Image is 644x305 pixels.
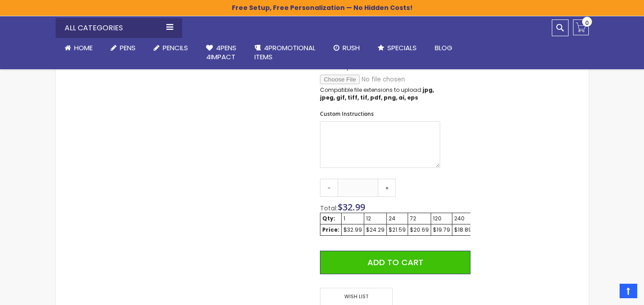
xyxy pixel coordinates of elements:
[343,201,365,213] span: 32.99
[245,38,324,67] a: 4PROMOTIONALITEMS
[426,38,461,58] a: Blog
[74,43,93,52] span: Home
[454,215,472,222] div: 240
[197,38,245,67] a: 4Pens4impact
[206,43,236,62] span: 4Pens 4impact
[389,226,406,234] div: $21.59
[254,43,315,62] span: 4PROMOTIONAL ITEMS
[585,19,589,27] span: 0
[102,38,145,58] a: Pens
[366,226,385,234] div: $24.29
[343,43,360,52] span: Rush
[320,251,470,274] button: Add to Cart
[378,179,396,197] a: +
[620,284,637,298] a: Top
[369,38,426,58] a: Specials
[433,215,450,222] div: 120
[322,226,339,234] strong: Price:
[338,201,365,213] span: $
[56,38,102,58] a: Home
[320,86,440,101] p: Compatible file extensions to upload:
[433,226,450,234] div: $19.79
[120,43,136,52] span: Pens
[387,43,417,52] span: Specials
[145,38,197,58] a: Pencils
[320,204,338,213] span: Total:
[410,226,429,234] div: $20.69
[56,18,182,38] div: All Categories
[435,43,452,52] span: Blog
[322,214,335,222] strong: Qty:
[573,19,589,35] a: 0
[320,179,338,197] a: -
[366,215,385,222] div: 12
[367,257,423,268] span: Add to Cart
[389,215,406,222] div: 24
[163,43,188,52] span: Pencils
[343,226,362,234] div: $32.99
[324,38,369,58] a: Rush
[454,226,472,234] div: $18.89
[320,86,434,101] strong: jpg, jpeg, gif, tiff, tif, pdf, png, ai, eps
[410,215,429,222] div: 72
[343,215,362,222] div: 1
[320,110,374,118] span: Custom Instructions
